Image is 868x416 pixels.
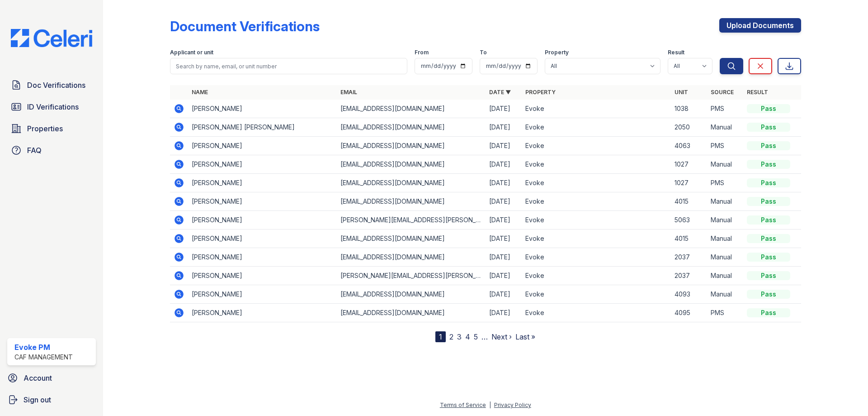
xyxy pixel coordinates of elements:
td: [DATE] [486,100,522,118]
a: Date ▼ [489,89,511,96]
label: Property [545,49,569,56]
a: Upload Documents [719,18,801,33]
a: Account [4,369,99,387]
a: Unit [675,89,688,96]
div: Evoke PM [14,342,73,353]
div: | [489,402,491,408]
td: [DATE] [486,267,522,285]
td: [EMAIL_ADDRESS][DOMAIN_NAME] [337,155,486,174]
span: … [481,331,488,342]
span: Account [24,373,52,383]
td: Evoke [522,174,670,192]
td: [PERSON_NAME] [188,155,337,174]
td: Evoke [522,100,670,118]
span: Properties [27,123,63,134]
td: [DATE] [486,174,522,192]
div: Pass [747,308,790,317]
td: Manual [707,285,743,304]
div: Pass [747,234,790,243]
td: [PERSON_NAME] [188,137,337,155]
a: Name [192,89,208,96]
td: Evoke [522,267,670,285]
td: [DATE] [486,285,522,304]
td: Manual [707,267,743,285]
td: Evoke [522,137,670,155]
div: Pass [747,271,790,280]
td: Evoke [522,192,670,211]
td: [EMAIL_ADDRESS][DOMAIN_NAME] [337,285,486,304]
td: 2050 [671,118,707,137]
td: [PERSON_NAME] [188,248,337,267]
a: 5 [474,332,478,341]
td: [DATE] [486,192,522,211]
td: [PERSON_NAME] [188,267,337,285]
a: Property [525,89,556,96]
td: Manual [707,118,743,137]
td: [DATE] [486,211,522,230]
label: Applicant or unit [170,49,213,56]
td: [PERSON_NAME] [188,100,337,118]
div: Document Verifications [170,18,320,34]
td: [EMAIL_ADDRESS][DOMAIN_NAME] [337,100,486,118]
label: From [415,49,429,56]
a: Sign out [4,391,99,409]
td: Evoke [522,248,670,267]
td: Manual [707,248,743,267]
div: CAF Management [14,353,73,362]
td: 4015 [671,192,707,211]
img: CE_Logo_Blue-a8612792a0a2168367f1c8372b55b34899dd931a85d93a1a3d3e32e68fde9ad4.png [4,29,99,47]
td: [EMAIL_ADDRESS][DOMAIN_NAME] [337,304,486,322]
span: Sign out [24,394,51,405]
td: 1038 [671,100,707,118]
td: Evoke [522,285,670,304]
a: 3 [457,332,462,341]
a: Properties [7,120,96,138]
a: Email [340,89,357,96]
span: Doc Verifications [27,80,85,91]
td: [EMAIL_ADDRESS][DOMAIN_NAME] [337,137,486,155]
td: Evoke [522,304,670,322]
td: 4093 [671,285,707,304]
td: 4095 [671,304,707,322]
td: Evoke [522,211,670,230]
td: 2037 [671,248,707,267]
td: [DATE] [486,137,522,155]
td: 2037 [671,267,707,285]
td: Manual [707,211,743,230]
a: 4 [465,332,470,341]
td: PMS [707,304,743,322]
td: [PERSON_NAME] [188,192,337,211]
td: [PERSON_NAME] [188,304,337,322]
td: [PERSON_NAME] [188,230,337,248]
div: Pass [747,104,790,113]
td: PMS [707,100,743,118]
div: Pass [747,197,790,206]
a: Next › [491,332,512,341]
td: [DATE] [486,248,522,267]
a: Source [711,89,734,96]
span: ID Verifications [27,101,79,112]
td: [EMAIL_ADDRESS][DOMAIN_NAME] [337,192,486,211]
td: Manual [707,230,743,248]
a: Result [747,89,768,96]
div: Pass [747,215,790,225]
td: [EMAIL_ADDRESS][DOMAIN_NAME] [337,248,486,267]
div: Pass [747,160,790,169]
td: PMS [707,174,743,192]
td: [EMAIL_ADDRESS][DOMAIN_NAME] [337,118,486,137]
td: [PERSON_NAME] [188,211,337,230]
a: Privacy Policy [494,402,531,408]
td: 4015 [671,230,707,248]
div: Pass [747,141,790,150]
td: Evoke [522,155,670,174]
td: 1027 [671,174,707,192]
a: Doc Verifications [7,76,96,94]
td: [PERSON_NAME][EMAIL_ADDRESS][PERSON_NAME][DOMAIN_NAME] [337,267,486,285]
td: 1027 [671,155,707,174]
td: 4063 [671,137,707,155]
td: Manual [707,155,743,174]
div: Pass [747,253,790,262]
a: Terms of Service [440,402,486,408]
td: [PERSON_NAME][EMAIL_ADDRESS][PERSON_NAME][PERSON_NAME][DOMAIN_NAME] [337,211,486,230]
